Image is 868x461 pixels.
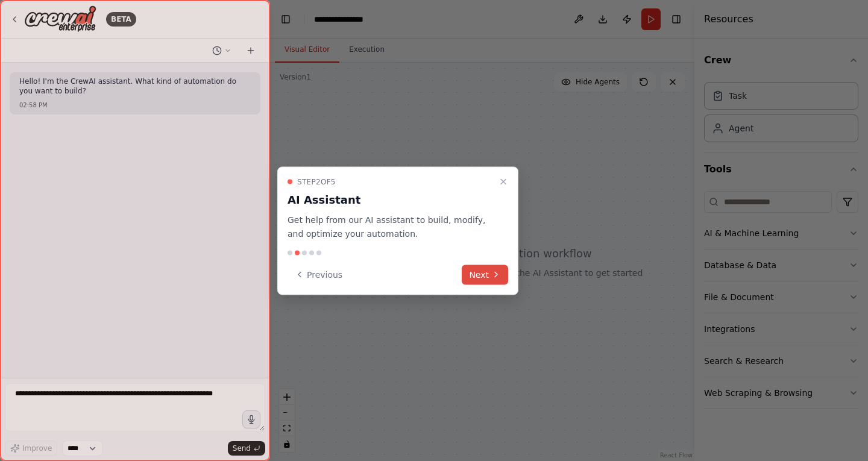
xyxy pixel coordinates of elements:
[288,265,350,284] button: Previous
[496,175,511,189] button: Close walkthrough
[288,213,494,241] p: Get help from our AI assistant to build, modify, and optimize your automation.
[288,192,494,209] h3: AI Assistant
[297,177,336,187] span: Step 2 of 5
[277,11,294,28] button: Hide left sidebar
[462,265,508,284] button: Next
